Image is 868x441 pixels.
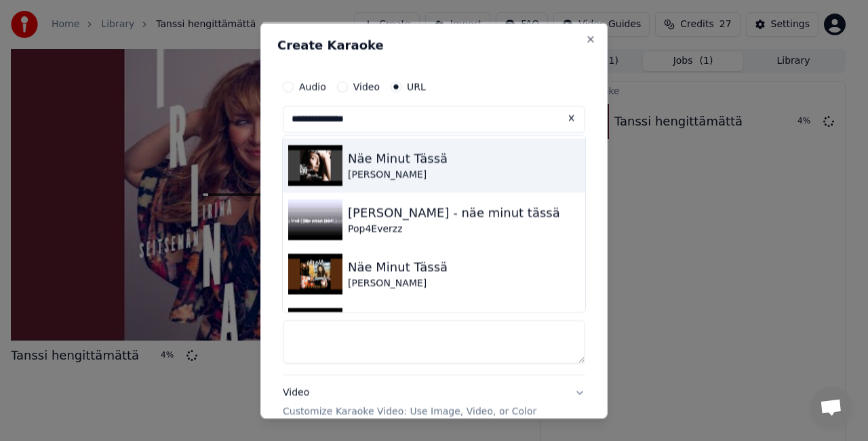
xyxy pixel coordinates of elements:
[348,258,448,277] div: Näe Minut Tässä
[407,82,426,92] label: URL
[299,82,326,92] label: Audio
[288,199,342,240] img: Irina - näe minut tässä
[348,149,448,168] div: Näe Minut Tässä
[288,308,342,349] img: Irina - Näe minut tässä
[283,375,585,429] button: VideoCustomize Karaoke Video: Use Image, Video, or Color
[288,145,342,186] img: Näe Minut Tässä
[283,404,536,418] p: Customize Karaoke Video: Use Image, Video, or Color
[348,223,560,236] div: Pop4Everzz
[348,204,560,223] div: [PERSON_NAME] - näe minut tässä
[283,248,585,374] div: LyricsProvide song lyrics or select an auto lyrics model
[277,39,591,52] h2: Create Karaoke
[283,385,536,418] div: Video
[348,168,448,182] div: [PERSON_NAME]
[348,277,448,290] div: [PERSON_NAME]
[288,254,342,294] img: Näe Minut Tässä
[353,82,380,92] label: Video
